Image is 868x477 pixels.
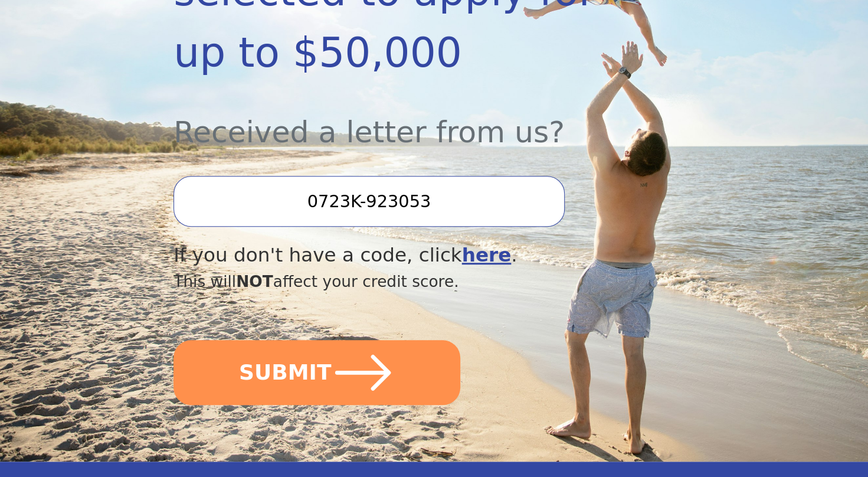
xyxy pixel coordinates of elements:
[236,272,273,290] span: NOT
[173,340,460,405] button: SUBMIT
[173,176,564,227] input: Enter your Offer Code:
[462,244,512,266] a: here
[173,270,616,293] div: This will affect your credit score.
[173,241,616,270] div: If you don't have a code, click .
[173,83,616,155] div: Received a letter from us?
